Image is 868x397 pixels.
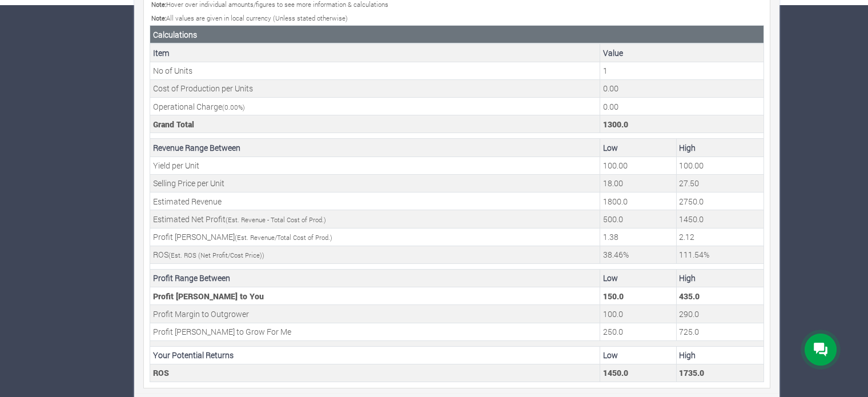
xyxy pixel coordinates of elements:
b: Your Potential Returns [153,350,234,360]
b: High [679,272,696,283]
td: Profit [PERSON_NAME] to You [150,287,600,305]
td: Your estimated maximum Profit Margin (Estimated Revenue/Total Cost of Production) [676,228,763,246]
b: Profit Range Between [153,272,230,283]
td: ROS [150,364,600,382]
td: This is the number of Units [600,62,764,79]
td: ROS [150,246,600,263]
small: (Est. Revenue - Total Cost of Prod.) [226,215,326,224]
td: Your Profit Margin (Max Estimated Profit * Profit Margin) [676,287,763,305]
td: Your Potential Maximum Return on Funding [676,364,763,382]
td: Cost of Production per Units [150,79,600,97]
b: Low [603,350,618,360]
td: Grow For Me Profit Margin (Min Estimated Profit * Grow For Me Profit Margin) [600,323,677,340]
td: Estimated Revenue [150,193,600,210]
small: (Est. Revenue/Total Cost of Prod.) [235,233,332,242]
td: Profit Margin to Outgrower [150,305,600,323]
b: High [679,350,696,360]
td: Yield per Unit [150,157,600,174]
b: High [679,142,696,153]
td: Your estimated maximum ROS (Net Profit/Cost Price) [676,246,763,263]
b: Low [603,142,618,153]
td: Your estimated minimum Profit Margin (Estimated Revenue/Total Cost of Production) [600,228,677,246]
td: Your estimated Revenue expected (Grand Total * Max. Est. Revenue Percentage) [676,193,763,210]
b: Note: [151,14,166,22]
td: Outgrower Profit Margin (Max Estimated Profit * Outgrower Profit Margin) [676,305,763,323]
td: Your estimated minimum ROS (Net Profit/Cost Price) [600,246,677,263]
td: This is the cost of a Units [600,79,764,97]
b: Value [603,47,623,58]
b: Low [603,272,618,283]
small: (Est. ROS (Net Profit/Cost Price)) [168,251,264,259]
small: ( %) [222,103,245,111]
span: 0.00 [224,103,238,111]
td: Profit [PERSON_NAME] to Grow For Me [150,323,600,340]
td: No of Units [150,62,600,79]
td: Your estimated Profit to be made (Estimated Revenue - Total Cost of Production) [600,210,677,228]
td: Your estimated maximum Selling Price per Unit [676,174,763,192]
td: Your Profit Margin (Min Estimated Profit * Profit Margin) [600,287,677,305]
td: This is the Total Cost. (Units Cost + (Operational Charge * Units Cost)) * No of Units [600,115,764,133]
td: This is the operational charge by Grow For Me [600,98,764,115]
b: Grand Total [153,119,194,130]
small: All values are given in local currency (Unless stated otherwise) [151,14,348,22]
td: Your estimated minimum Selling Price per Unit [600,174,677,192]
b: Revenue Range Between [153,142,240,153]
th: Calculations [150,26,764,44]
b: Item [153,47,170,58]
td: Operational Charge [150,98,600,115]
td: Estimated Net Profit [150,210,600,228]
td: Your Potential Minimum Return on Funding [600,364,677,382]
td: Your estimated maximum Yield per Unit [676,157,763,174]
td: Profit [PERSON_NAME] [150,228,600,246]
td: Your estimated Revenue expected (Grand Total * Min. Est. Revenue Percentage) [600,193,677,210]
td: Grow For Me Profit Margin (Max Estimated Profit * Grow For Me Profit Margin) [676,323,763,340]
td: Selling Price per Unit [150,174,600,192]
td: Your estimated Profit to be made (Estimated Revenue - Total Cost of Production) [676,210,763,228]
td: Your estimated minimum Yield per Unit [600,157,677,174]
td: Outgrower Profit Margin (Min Estimated Profit * Outgrower Profit Margin) [600,305,677,323]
